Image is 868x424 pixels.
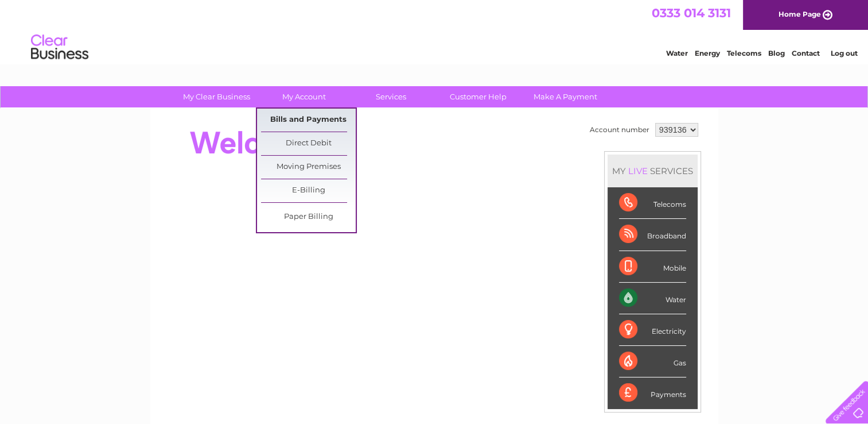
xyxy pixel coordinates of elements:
a: Water [666,49,688,57]
a: Contact [792,49,820,57]
div: Telecoms [619,187,686,219]
a: Customer Help [431,86,526,107]
td: Account number [587,120,652,140]
a: Make A Payment [518,86,613,107]
div: LIVE [626,165,650,176]
a: 0333 014 3131 [652,6,731,20]
a: Paper Billing [261,206,356,229]
a: E-Billing [261,179,356,202]
a: Direct Debit [261,132,356,155]
div: Broadband [619,219,686,250]
div: Payments [619,377,686,408]
div: Electricity [619,314,686,346]
a: My Account [256,86,351,107]
div: MY SERVICES [608,155,698,187]
a: Log out [830,49,857,57]
a: Services [344,86,438,107]
div: Water [619,283,686,314]
img: logo.png [30,30,89,65]
a: Energy [695,49,720,57]
a: Telecoms [727,49,761,57]
div: Mobile [619,251,686,283]
div: Gas [619,346,686,377]
a: Blog [768,49,785,57]
a: Moving Premises [261,156,356,179]
a: Bills and Payments [261,109,356,132]
a: My Clear Business [169,86,264,107]
div: Clear Business is a trading name of Verastar Limited (registered in [GEOGRAPHIC_DATA] No. 3667643... [164,6,706,56]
